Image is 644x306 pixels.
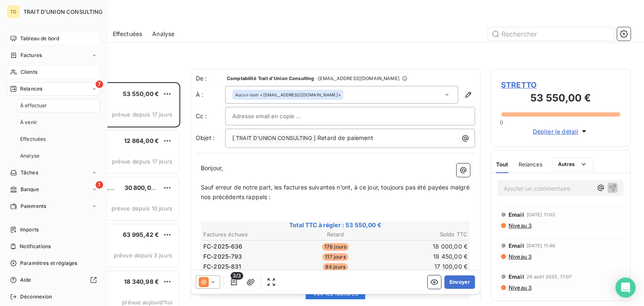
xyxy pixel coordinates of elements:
[20,102,47,109] span: À effectuer
[196,91,225,99] label: À :
[20,135,46,143] span: Effectuées
[21,52,42,59] span: Factures
[501,79,620,91] span: STRETTO
[500,119,503,126] span: 0
[322,253,348,261] span: 117 jours
[96,181,103,189] span: 1
[20,293,52,301] span: Déconnexion
[380,262,468,271] td: 17 100,00 €
[20,259,77,267] span: Paramètres et réglages
[96,80,103,88] span: 7
[488,27,614,41] input: Rechercher
[20,85,42,93] span: Relances
[322,243,349,251] span: 178 jours
[125,184,161,191] span: 30 800,00 €
[21,202,46,210] span: Paiements
[202,221,469,229] span: Total TTC à régler : 53 550,00 €
[124,278,159,285] span: 18 340,98 €
[20,119,37,126] span: À venir
[380,242,468,251] td: 18 000,00 €
[7,5,20,18] div: TD
[227,76,314,81] span: Comptabilité Trait d'Union Consulting
[533,127,579,136] span: Déplier le détail
[123,231,159,238] span: 63 995,42 €
[527,243,556,248] span: [DATE] 11:46
[152,30,174,38] span: Analyse
[519,161,543,168] span: Relances
[530,127,591,136] button: Déplier le détail
[231,272,243,280] span: 3/3
[122,299,172,306] span: prévue aujourd’hui
[235,92,341,98] div: <[EMAIL_ADDRESS][DOMAIN_NAME]>
[380,230,468,239] th: Solde TTC
[527,274,572,279] span: 26 août 2025, 17:07
[508,222,532,229] span: Niveau 3
[23,8,103,15] span: TRAIT D'UNION CONSULTING
[201,164,223,171] span: Bonjour,
[235,134,313,143] span: TRAIT D'UNION CONSULTING
[380,252,468,261] td: 18 450,00 €
[20,152,39,160] span: Analyse
[21,68,37,76] span: Clients
[316,76,400,81] span: - [EMAIL_ADDRESS][DOMAIN_NAME]
[20,276,31,284] span: Aide
[509,242,524,249] span: Email
[20,243,51,250] span: Notifications
[203,242,243,251] span: FC-2025-636
[615,277,636,298] div: Open Intercom Messenger
[7,273,100,287] a: Aide
[509,273,524,280] span: Email
[196,134,215,141] span: Objet :
[203,252,242,261] span: FC-2025-793
[203,262,241,271] span: FC-2025-831
[496,161,509,168] span: Tout
[112,111,172,118] span: prévue depuis 17 jours
[508,284,532,291] span: Niveau 3
[232,134,234,141] span: [
[40,82,180,306] div: grid
[509,211,524,218] span: Email
[113,30,143,38] span: Effectuées
[291,230,379,239] th: Retard
[235,92,258,98] em: Aucun nom
[196,112,225,120] label: Cc :
[313,290,358,297] span: Voir les factures
[501,91,620,107] h3: 53 550,00 €
[123,90,159,97] span: 53 550,00 €
[112,205,172,212] span: prévue depuis 10 jours
[232,110,322,122] input: Adresse email en copie ...
[314,134,373,141] span: ] Retard de paiement
[323,263,348,271] span: 84 jours
[196,74,225,83] span: De :
[444,275,475,289] button: Envoyer
[21,169,38,176] span: Tâches
[21,186,39,193] span: Banque
[203,230,291,239] th: Factures échues
[112,158,172,165] span: prévue depuis 17 jours
[201,184,471,200] span: Sauf erreur de notre part, les factures suivantes n’ont, à ce jour, toujours pas été payées malgr...
[508,253,532,260] span: Niveau 3
[124,137,159,144] span: 12 864,00 €
[20,35,59,42] span: Tableau de bord
[527,212,556,217] span: [DATE] 11:03
[114,252,172,259] span: prévue depuis 3 jours
[20,226,39,233] span: Imports
[553,158,593,171] button: Autres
